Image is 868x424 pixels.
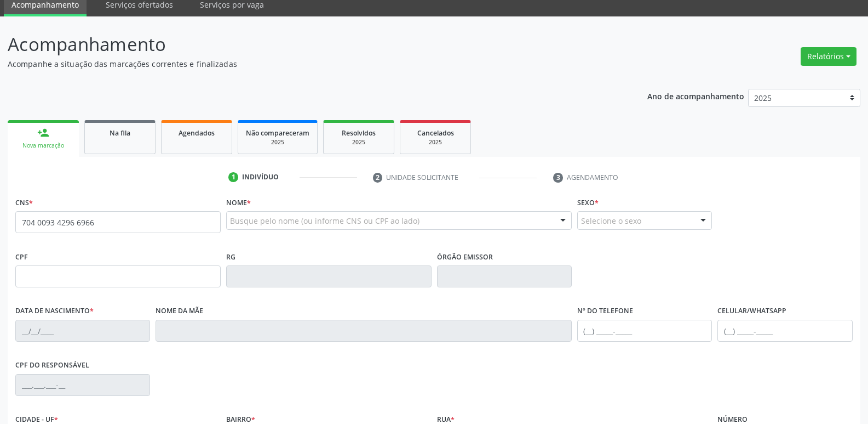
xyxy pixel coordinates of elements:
span: Na fila [110,128,130,138]
label: CNS [15,194,33,211]
p: Acompanhamento [8,31,605,58]
input: __/__/____ [15,320,150,342]
p: Ano de acompanhamento [647,89,744,103]
span: Agendados [179,128,215,138]
label: CPF [15,248,28,265]
span: Resolvidos [342,128,376,138]
label: Nº do Telefone [577,303,633,320]
div: 2025 [246,138,309,146]
label: RG [226,248,235,265]
label: Órgão emissor [437,248,493,265]
button: Relatórios [801,47,856,66]
label: Nome da mãe [156,303,203,320]
div: Indivíduo [242,172,279,182]
span: Busque pelo nome (ou informe CNS ou CPF ao lado) [230,215,419,227]
span: Não compareceram [246,128,309,138]
p: Acompanhe a situação das marcações correntes e finalizadas [8,58,605,70]
label: Nome [226,194,251,211]
label: Data de nascimento [15,303,94,320]
input: (__) _____-_____ [717,320,852,342]
div: Nova marcação [15,142,71,150]
label: Sexo [577,194,599,211]
input: (__) _____-_____ [577,320,712,342]
label: CPF do responsável [15,357,89,374]
div: 2025 [331,138,386,146]
div: person_add [37,127,49,139]
div: 1 [228,172,238,182]
span: Cancelados [417,128,454,138]
div: 2025 [408,138,463,146]
input: ___.___.___-__ [15,374,150,396]
label: Celular/WhatsApp [717,303,786,320]
span: Selecione o sexo [581,215,641,227]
